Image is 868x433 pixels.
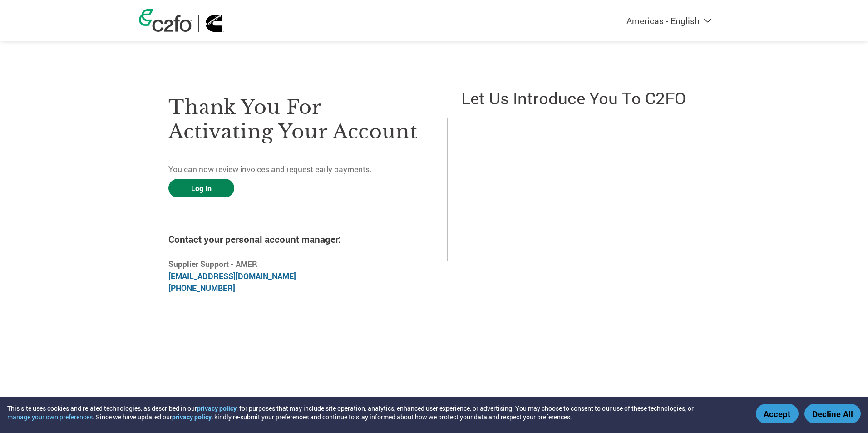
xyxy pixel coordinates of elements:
img: c2fo logo [139,9,192,32]
b: Supplier Support - AMER [168,259,257,269]
a: [EMAIL_ADDRESS][DOMAIN_NAME] [168,271,296,281]
a: privacy policy [197,404,237,413]
iframe: C2FO Introduction Video [447,118,700,261]
p: You can now review invoices and request early payments. [168,163,421,175]
button: Decline All [804,404,861,423]
a: Log In [168,179,234,197]
img: Cummins [206,15,224,32]
button: manage your own preferences [7,413,93,421]
a: privacy policy [172,413,212,421]
button: Accept [756,404,799,423]
h4: Contact your personal account manager: [168,233,421,246]
a: [PHONE_NUMBER] [168,283,235,293]
h2: Let us introduce you to C2FO [447,87,700,109]
div: This site uses cookies and related technologies, as described in our , for purposes that may incl... [7,404,743,421]
h3: Thank you for activating your account [168,95,421,144]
